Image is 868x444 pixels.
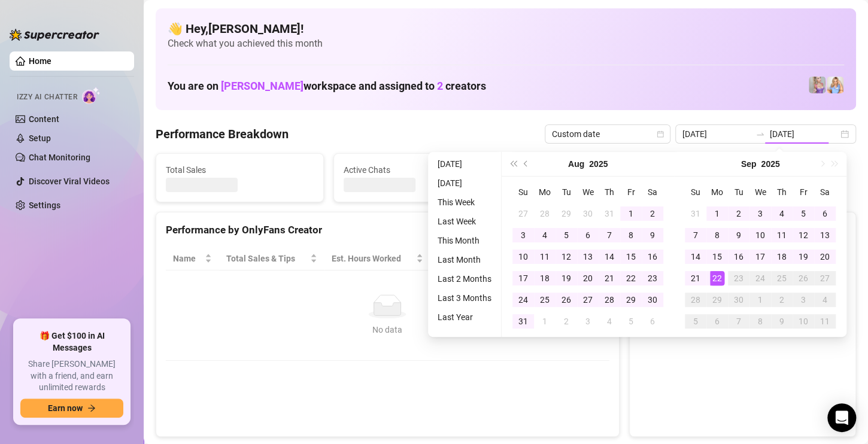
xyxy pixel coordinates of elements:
[168,20,844,37] h4: 👋 Hey, [PERSON_NAME] !
[173,252,202,265] span: Name
[682,127,751,141] input: Start date
[166,222,609,238] div: Performance by OnlyFans Creator
[518,252,593,265] span: Chat Conversion
[178,323,597,336] div: No data
[221,80,304,92] span: [PERSON_NAME]
[29,153,90,162] a: Chat Monitoring
[827,77,843,93] img: The
[430,247,511,270] th: Sales / Hour
[639,222,846,238] div: Sales by OnlyFans Creator
[29,133,51,143] a: Setup
[29,56,51,66] a: Home
[48,403,83,413] span: Earn now
[166,247,219,270] th: Name
[29,200,60,210] a: Settings
[20,358,123,394] span: Share [PERSON_NAME] with a friend, and earn unlimited rewards
[82,87,101,104] img: AI Chatter
[10,29,99,41] img: logo-BBDzfeDw.svg
[219,247,324,270] th: Total Sales & Tips
[552,125,663,143] span: Custom date
[156,126,289,142] h4: Performance Breakdown
[755,129,765,139] span: to
[809,77,825,93] img: Allie
[437,80,443,92] span: 2
[755,129,765,139] span: swap-right
[521,163,669,177] span: Messages Sent
[17,92,77,103] span: Izzy AI Chatter
[29,177,110,186] a: Discover Viral Videos
[226,252,308,265] span: Total Sales & Tips
[332,252,414,265] div: Est. Hours Worked
[87,404,96,412] span: arrow-right
[770,127,838,141] input: End date
[344,163,491,177] span: Active Chats
[166,163,314,177] span: Total Sales
[20,399,123,418] button: Earn nowarrow-right
[168,80,486,93] h1: You are on workspace and assigned to creators
[657,130,664,138] span: calendar
[20,330,123,354] span: 🎁 Get $100 in AI Messages
[438,252,494,265] span: Sales / Hour
[29,114,59,124] a: Content
[827,403,856,432] div: Open Intercom Messenger
[511,247,609,270] th: Chat Conversion
[168,37,844,50] span: Check what you achieved this month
